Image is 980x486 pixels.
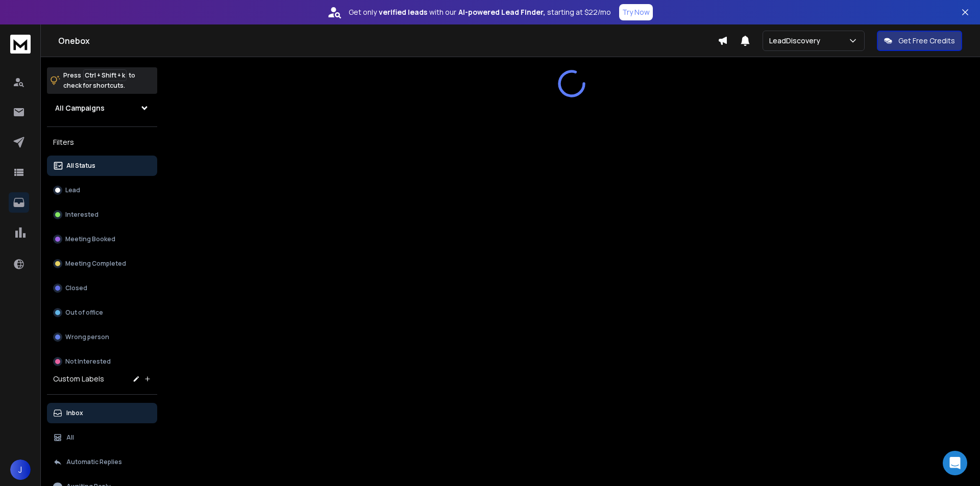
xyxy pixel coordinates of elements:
[47,452,157,472] button: Automatic Replies
[65,284,87,292] p: Closed
[47,351,157,372] button: Not Interested
[66,162,95,170] p: All Status
[66,458,122,466] p: Automatic Replies
[10,459,31,480] button: J
[66,409,83,417] p: Inbox
[47,253,157,274] button: Meeting Completed
[63,70,135,91] p: Press to check for shortcuts.
[47,98,157,118] button: All Campaigns
[47,229,157,249] button: Meeting Booked
[65,260,126,268] p: Meeting Completed
[769,36,824,46] p: LeadDiscovery
[877,31,962,51] button: Get Free Credits
[65,186,80,194] p: Lead
[619,4,653,20] button: Try Now
[55,103,105,113] h1: All Campaigns
[47,302,157,323] button: Out of office
[47,327,157,347] button: Wrong person
[47,135,157,149] h3: Filters
[622,7,650,17] p: Try Now
[83,69,127,81] span: Ctrl + Shift + k
[379,7,427,17] strong: verified leads
[943,451,967,475] div: Open Intercom Messenger
[47,180,157,200] button: Lead
[65,309,103,317] p: Out of office
[47,278,157,298] button: Closed
[349,7,611,17] p: Get only with our starting at $22/mo
[47,156,157,176] button: All Status
[53,374,104,384] h3: Custom Labels
[47,204,157,225] button: Interested
[458,7,545,17] strong: AI-powered Lead Finder,
[47,403,157,423] button: Inbox
[58,35,718,47] h1: Onebox
[65,211,99,219] p: Interested
[65,357,111,366] p: Not Interested
[65,235,115,243] p: Meeting Booked
[65,333,109,341] p: Wrong person
[47,427,157,448] button: All
[66,433,74,442] p: All
[10,35,31,54] img: logo
[898,36,955,46] p: Get Free Credits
